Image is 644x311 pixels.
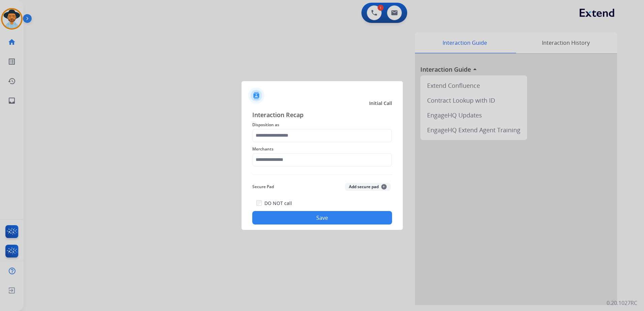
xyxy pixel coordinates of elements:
[248,88,264,104] img: contactIcon
[252,175,392,175] img: contact-recap-line.svg
[252,145,392,153] span: Merchants
[252,211,392,224] button: Save
[369,100,392,107] span: Initial Call
[345,183,391,191] button: Add secure pad+
[607,299,637,307] p: 0.20.1027RC
[252,121,392,129] span: Disposition as
[252,110,392,121] span: Interaction Recap
[264,200,292,207] label: DO NOT call
[381,184,387,189] span: +
[252,183,274,191] span: Secure Pad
